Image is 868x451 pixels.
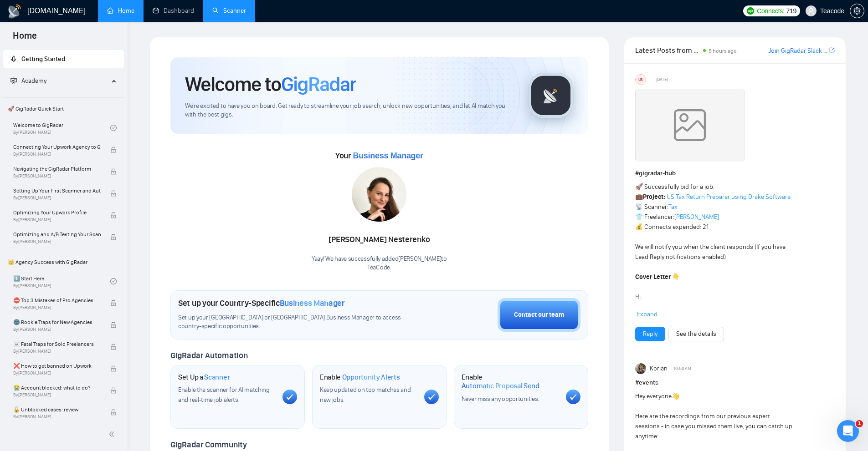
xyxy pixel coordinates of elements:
[178,314,420,331] span: Set up your [GEOGRAPHIC_DATA] or [GEOGRAPHIC_DATA] Business Manager to access country-specific op...
[170,440,247,450] span: GigRadar Community
[320,373,400,382] h1: Enable
[4,100,123,118] span: 🚀 GigRadar Quick Start
[110,365,117,372] span: lock
[514,310,564,320] div: Contact our team
[13,361,101,370] span: ❌ How to get banned on Upwork
[13,230,101,239] span: Optimizing and A/B Testing Your Scanner for Better Results
[353,151,423,160] span: Business Manager
[498,298,580,332] button: Contact our team
[13,239,101,244] span: By [PERSON_NAME]
[768,46,827,56] a: Join GigRadar Slack Community
[4,253,123,271] span: 👑 Agency Success with GigRadar
[829,46,835,54] span: export
[673,365,691,373] span: 10:56 AM
[312,232,447,248] div: [PERSON_NAME] Nesterenko
[153,7,194,15] a: dashboardDashboard
[635,89,745,162] img: weqQh+iSagEgQAAAABJRU5ErkJggg==
[13,370,101,376] span: By [PERSON_NAME]
[13,392,101,398] span: By [PERSON_NAME]
[204,373,230,382] span: Scanner
[636,75,646,85] div: US
[13,414,101,420] span: By [PERSON_NAME]
[635,378,835,388] h1: # events
[110,190,117,197] span: lock
[335,151,423,161] span: Your
[281,72,356,96] span: GigRadar
[108,430,118,439] span: double-left
[637,310,657,318] span: Expand
[13,305,101,310] span: By [PERSON_NAME]
[110,212,117,218] span: lock
[13,340,101,349] span: ☠️ Fatal Traps for Solo Freelancers
[829,46,835,55] a: export
[635,168,835,178] h1: # gigradar-hub
[7,4,22,19] img: logo
[178,373,230,382] h1: Set Up a
[635,363,646,374] img: Korlan
[643,193,665,201] strong: Project:
[110,409,117,416] span: lock
[656,76,668,84] span: [DATE]
[21,77,46,85] span: Academy
[170,350,247,360] span: GigRadar Automation
[856,420,863,427] span: 1
[13,142,101,152] span: Connecting Your Upwork Agency to GigRadar
[212,7,246,15] a: searchScanner
[462,373,559,390] h1: Enable
[10,56,17,62] span: rocket
[676,329,716,339] a: See the details
[178,298,345,308] h1: Set up your Country-Specific
[667,193,791,201] a: US Tax Return Preparer using Drake Software
[13,327,101,332] span: By [PERSON_NAME]
[808,8,814,14] span: user
[320,386,411,404] span: Keep updated on top matches and new jobs.
[13,173,101,179] span: By [PERSON_NAME]
[185,102,514,119] span: We're excited to have you on board. Get ready to streamline your job search, unlock new opportuni...
[528,73,574,118] img: gigradar-logo.png
[110,278,117,284] span: check-circle
[312,264,447,272] p: TeaCode .
[110,300,117,306] span: lock
[850,7,864,15] a: setting
[13,208,101,217] span: Optimizing Your Upwork Profile
[13,217,101,223] span: By [PERSON_NAME]
[668,203,678,211] a: Tax
[280,298,345,308] span: Business Manager
[650,364,668,374] span: Korlan
[178,386,270,404] span: Enable the scanner for AI matching and real-time job alerts.
[110,344,117,350] span: lock
[850,4,864,18] button: setting
[312,255,447,272] div: Yaay! We have successfully added [PERSON_NAME] to
[10,77,17,84] span: fund-projection-screen
[672,392,679,400] span: 👋
[342,373,400,382] span: Opportunity Alerts
[13,152,101,157] span: By [PERSON_NAME]
[635,273,680,281] strong: Cover Letter 👇
[110,147,117,153] span: lock
[21,55,65,63] span: Getting Started
[13,349,101,354] span: By [PERSON_NAME]
[5,29,44,48] span: Home
[462,381,539,390] span: Automatic Proposal Send
[185,72,356,96] h1: Welcome to
[352,167,406,222] img: 1686860398317-65.jpg
[13,318,101,327] span: 🌚 Rookie Traps for New Agencies
[110,322,117,328] span: lock
[13,186,101,195] span: Setting Up Your First Scanner and Auto-Bidder
[850,7,864,15] span: setting
[786,6,796,16] span: 719
[10,77,46,85] span: Academy
[110,234,117,240] span: lock
[110,168,117,175] span: lock
[13,195,101,201] span: By [PERSON_NAME]
[13,118,110,138] a: Welcome to GigRadarBy[PERSON_NAME]
[13,405,101,414] span: 🔓 Unblocked cases: review
[13,164,101,173] span: Navigating the GigRadar Platform
[3,50,124,68] li: Getting Started
[13,271,110,291] a: 1️⃣ Start HereBy[PERSON_NAME]
[643,329,657,339] a: Reply
[462,395,539,403] span: Never miss any opportunities.
[13,383,101,392] span: 😭 Account blocked: what to do?
[635,327,665,341] button: Reply
[757,6,784,16] span: Connects:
